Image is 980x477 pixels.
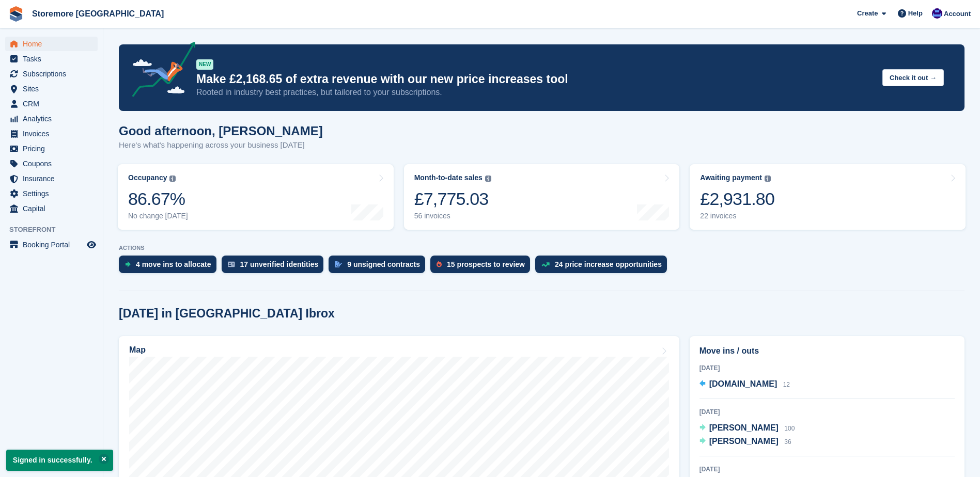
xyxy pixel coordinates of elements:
[430,256,535,278] a: 15 prospects to review
[555,260,662,268] div: 24 price increase opportunities
[709,379,777,388] span: [DOMAIN_NAME]
[9,225,103,235] span: Storefront
[541,262,550,267] img: price_increase_opportunities-93ffe204e8149a01c8c9dc8f82e8f89637d9d84a8eef4429ea346261dce0b2c0.svg
[347,260,420,268] div: 9 unsigned contracts
[23,126,85,141] span: Invoices
[700,212,774,220] div: 22 invoices
[28,5,168,22] a: Storemore [GEOGRAPHIC_DATA]
[932,8,942,19] img: Angela
[6,450,113,471] p: Signed in successfully.
[699,345,955,357] h2: Move ins / outs
[709,423,779,432] span: [PERSON_NAME]
[128,173,167,182] div: Occupancy
[23,37,85,51] span: Home
[128,212,188,220] div: No change [DATE]
[783,381,790,388] span: 12
[23,97,85,111] span: CRM
[23,201,85,216] span: Capital
[240,260,319,268] div: 17 unverified identities
[5,201,98,216] a: menu
[437,261,442,267] img: prospect-51fa495bee0391a8d652442698ab0144808aea92771e9ea1ae160a38d050c398.svg
[196,59,213,70] div: NEW
[23,52,85,66] span: Tasks
[23,112,85,126] span: Analytics
[23,67,85,81] span: Subscriptions
[857,8,878,19] span: Create
[8,6,24,22] img: stora-icon-8386f47178a22dfd0bd8f6a31ec36ba5ce8667c1dd55bd0f319d3a0aa187defe.svg
[5,141,98,156] a: menu
[123,42,196,101] img: price-adjustments-announcement-icon-8257ccfd72463d97f412b2fc003d46551f7dbcb40ab6d574587a9cd5c0d94...
[129,345,146,355] h2: Map
[169,176,176,182] img: icon-info-grey-7440780725fd019a000dd9b08b2336e03edf1995a4989e88bcd33f0948082b44.svg
[709,437,779,446] span: [PERSON_NAME]
[118,164,394,230] a: Occupancy 86.67% No change [DATE]
[5,52,98,66] a: menu
[404,164,680,230] a: Month-to-date sales £7,775.03 56 invoices
[690,164,966,230] a: Awaiting payment £2,931.80 22 invoices
[485,176,491,182] img: icon-info-grey-7440780725fd019a000dd9b08b2336e03edf1995a4989e88bcd33f0948082b44.svg
[699,465,955,474] div: [DATE]
[784,438,791,446] span: 36
[5,237,98,252] a: menu
[5,126,98,141] a: menu
[335,261,342,267] img: contract_signature_icon-13c848040528278c33f63329250d36e43548de30e8caae1d1a13099fd9432cc5.svg
[5,156,98,171] a: menu
[765,176,771,182] img: icon-info-grey-7440780725fd019a000dd9b08b2336e03edf1995a4989e88bcd33f0948082b44.svg
[119,307,335,321] h2: [DATE] in [GEOGRAPHIC_DATA] Ibrox
[882,69,944,86] button: Check it out →
[23,82,85,96] span: Sites
[329,256,430,278] a: 9 unsigned contracts
[5,186,98,201] a: menu
[5,112,98,126] a: menu
[700,188,774,210] div: £2,931.80
[414,212,491,220] div: 56 invoices
[699,407,955,417] div: [DATE]
[23,237,85,252] span: Booking Portal
[119,139,323,151] p: Here's what's happening across your business [DATE]
[128,188,188,210] div: 86.67%
[5,67,98,81] a: menu
[119,245,965,251] p: ACTIONS
[784,425,795,432] span: 100
[23,141,85,156] span: Pricing
[136,260,211,268] div: 4 move ins to allocate
[699,363,955,373] div: [DATE]
[85,239,98,251] a: Preview store
[23,186,85,201] span: Settings
[23,156,85,171] span: Coupons
[196,72,874,87] p: Make £2,168.65 of extra revenue with our new price increases tool
[699,422,795,435] a: [PERSON_NAME] 100
[700,173,762,182] div: Awaiting payment
[5,97,98,111] a: menu
[23,171,85,186] span: Insurance
[699,435,791,449] a: [PERSON_NAME] 36
[699,378,790,391] a: [DOMAIN_NAME] 12
[222,256,329,278] a: 17 unverified identities
[908,8,923,19] span: Help
[119,256,222,278] a: 4 move ins to allocate
[414,188,491,210] div: £7,775.03
[944,9,971,19] span: Account
[447,260,525,268] div: 15 prospects to review
[5,37,98,51] a: menu
[414,173,483,182] div: Month-to-date sales
[196,87,874,98] p: Rooted in industry best practices, but tailored to your subscriptions.
[5,171,98,186] a: menu
[5,82,98,96] a: menu
[119,124,323,138] h1: Good afternoon, [PERSON_NAME]
[125,261,131,267] img: move_ins_to_allocate_icon-fdf77a2bb77ea45bf5b3d319d69a93e2d87916cf1d5bf7949dd705db3b84f3ca.svg
[535,256,672,278] a: 24 price increase opportunities
[228,261,235,267] img: verify_identity-adf6edd0f0f0b5bbfe63781bf79b02c33cf7c696d77639b501bdc392416b5a36.svg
